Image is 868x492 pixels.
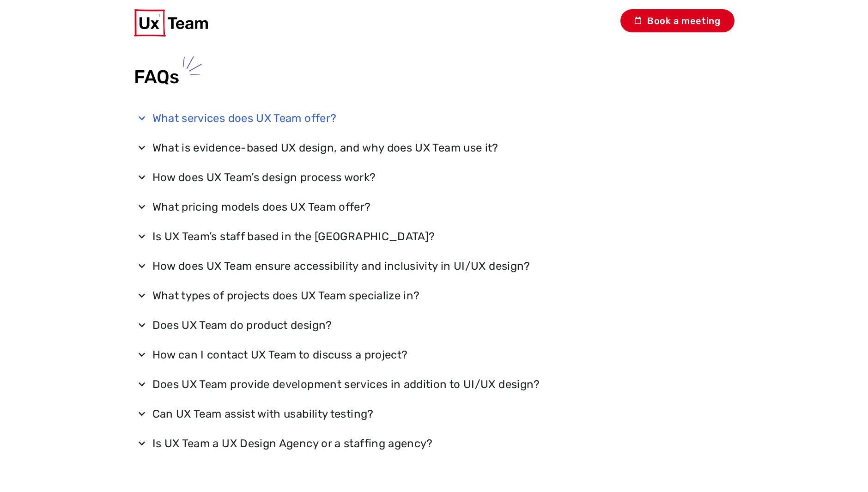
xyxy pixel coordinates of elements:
[152,377,540,392] div: Does UX Team provide development services in addition to UI/UX design?
[134,106,734,130] summary: What services does UX Team offer?
[152,436,433,451] div: Is UX Team a UX Design Agency or a staffing agency?
[134,136,734,160] summary: What is evidence-based UX design, and why does UX Team use it?
[620,9,734,32] span: Book a meeting
[152,318,332,333] div: Does UX Team do product design?
[134,254,734,278] summary: How does UX Team ensure accessibility and inclusivity in UI/UX design?
[822,448,868,492] iframe: Chat Widget
[134,225,734,249] summary: Is UX Team’s staff based in the [GEOGRAPHIC_DATA]?
[152,111,337,126] div: What services does UX Team offer?
[134,313,734,337] summary: Does UX Team do product design?
[152,347,408,362] div: How can I contact UX Team to discuss a project?
[134,284,734,308] summary: What types of projects does UX Team specialize in?
[134,343,734,367] summary: How can I contact UX Team to discuss a project?
[134,195,734,219] summary: What pricing models does UX Team offer?
[134,372,734,396] summary: Does UX Team provide development services in addition to UI/UX design?
[152,259,530,273] div: How does UX Team ensure accessibility and inclusivity in UI/UX design?
[152,288,420,303] div: What types of projects does UX Team specialize in?
[134,106,734,456] div: Accordion. Open links with Enter or Space, close with Escape, and navigate with Arrow Keys
[152,200,371,214] div: What pricing models does UX Team offer?
[134,165,734,189] summary: How does UX Team’s design process work?
[152,407,374,421] div: Can UX Team assist with usability testing?
[134,67,734,88] h2: FAQs
[134,431,734,456] summary: Is UX Team a UX Design Agency or a staffing agency?
[134,402,734,426] summary: Can UX Team assist with usability testing?
[152,229,435,244] div: Is UX Team’s staff based in the [GEOGRAPHIC_DATA]?
[152,170,376,185] div: How does UX Team’s design process work?
[152,140,498,155] div: What is evidence-based UX design, and why does UX Team use it?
